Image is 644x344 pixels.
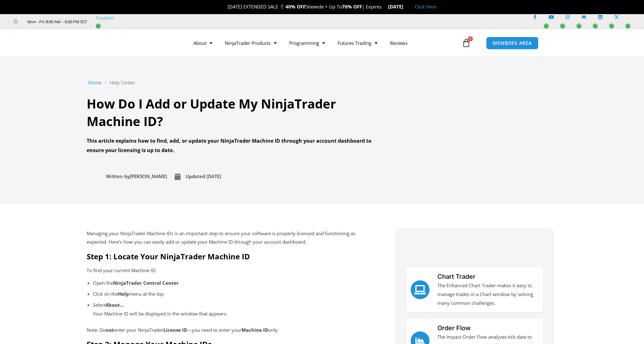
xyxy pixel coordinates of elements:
[468,36,473,41] span: 0
[486,37,538,50] a: MEMBERS AREA
[223,4,227,9] img: 🎉
[106,302,124,308] strong: About…
[384,36,414,50] a: Reviews
[93,290,368,299] p: Click on the menu at the top
[593,24,598,29] img: hz4cOxubdAAAAABJRU5ErkJggg==
[88,78,101,87] a: Home
[97,32,165,54] img: LogoAI | Affordable Indicators – NinjaTrader
[186,173,205,179] span: Updated
[87,251,375,261] h2: Step 1: Locate Your NinjaTrader Machine ID
[411,280,430,299] a: Chart Trader
[342,3,362,10] strong: 70% OFF
[415,3,436,10] a: Click Here
[331,36,384,50] a: Futures Trading
[283,36,331,50] a: Programming
[493,41,532,45] span: MEMBERS AREA
[625,24,630,29] img: hz4cOxubdAAAAABJRU5ErkJggg==
[452,34,480,52] a: 0
[576,24,582,29] img: hz4cOxubdAAAAABJRU5ErkJggg==
[609,24,614,29] img: hz4cOxubdAAAAABJRU5ErkJggg==
[87,229,375,247] p: Managing your NinjaTrader Machine IDs is an important step to ensure your software is properly li...
[221,3,388,10] span: [DATE] EXTENDED SALE 🏌️‍♂️ Sitewide + Up To | Expires
[93,301,368,318] p: Select Your Machine ID will be displayed in the window that appears.
[382,4,387,9] img: ⌛
[403,4,408,9] img: 🏭
[87,95,376,130] h1: How Do I Add or Update My NinjaTrader Machine ID?
[87,169,102,184] img: Picture of David Koehler
[87,136,376,155] div: This article explains how to find, add, or update your NinjaTrader Machine ID through your accoun...
[106,327,114,333] strong: not
[96,24,101,29] img: hz4cOxubdAAAAABJRU5ErkJggg==
[163,327,187,333] strong: License ID
[187,36,219,50] a: About
[93,279,368,288] p: Open the
[113,280,179,286] strong: NinjaTrader Control Center
[26,18,87,25] span: Mon - Fri: 8:00 AM – 6:00 PM EST
[110,78,135,87] a: Help Center
[96,14,119,22] a: Trustpilot
[118,291,129,297] strong: Help
[560,24,565,29] img: hz4cOxubdAAAAABJRU5ErkJggg==
[437,281,538,308] p: The Enhanced Chart Trader makes it easy to manage trades in a Chart window by solving many common...
[106,173,130,179] span: Written by
[105,78,106,87] span: /
[544,24,549,29] img: hz4cOxubdAAAAABJRU5ErkJggg==
[219,36,283,50] a: NinjaTrader Products
[285,3,306,10] strong: 40% OFF
[388,3,409,10] strong: [DATE]
[104,172,167,181] span: [PERSON_NAME]
[87,266,375,275] p: To find your current Machine ID:
[437,324,471,332] a: Order Flow
[187,36,460,50] nav: Menu
[241,327,268,333] strong: Machine ID
[437,273,475,280] a: Chart Trader
[206,173,221,179] time: [DATE]
[413,240,536,258] img: NinjaTrader Logo | Affordable Indicators – NinjaTrader
[87,326,375,335] p: Note: Do enter your NinjaTrader —you need to enter your only.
